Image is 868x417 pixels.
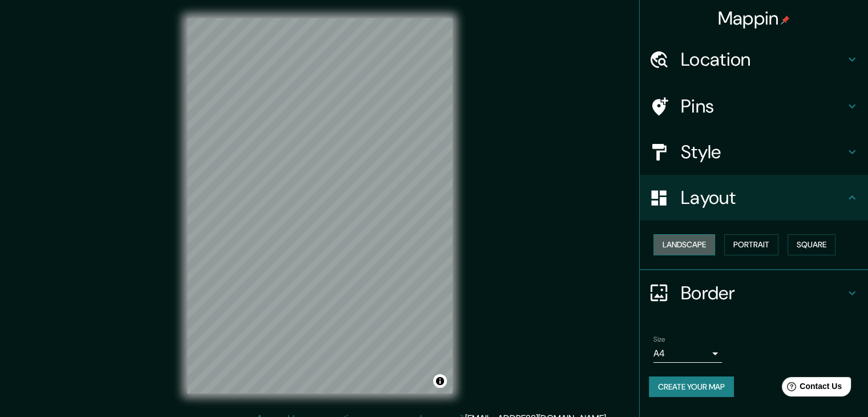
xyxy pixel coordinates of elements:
h4: Style [681,141,845,163]
div: Pins [640,83,868,129]
h4: Layout [681,186,845,209]
div: Layout [640,175,868,220]
div: Location [640,37,868,82]
div: Style [640,129,868,175]
iframe: Help widget launcher [766,372,855,404]
button: Portrait [724,234,778,255]
h4: Mappin [718,7,790,30]
div: Border [640,270,868,316]
div: A4 [653,344,722,363]
canvas: Map [187,18,453,394]
h4: Border [681,282,845,304]
button: Create your map [649,376,734,398]
h4: Pins [681,95,845,118]
button: Landscape [653,234,715,255]
h4: Location [681,48,845,71]
button: Toggle attribution [433,374,447,388]
button: Square [788,234,835,255]
img: pin-icon.png [781,15,790,25]
label: Size [653,334,665,344]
